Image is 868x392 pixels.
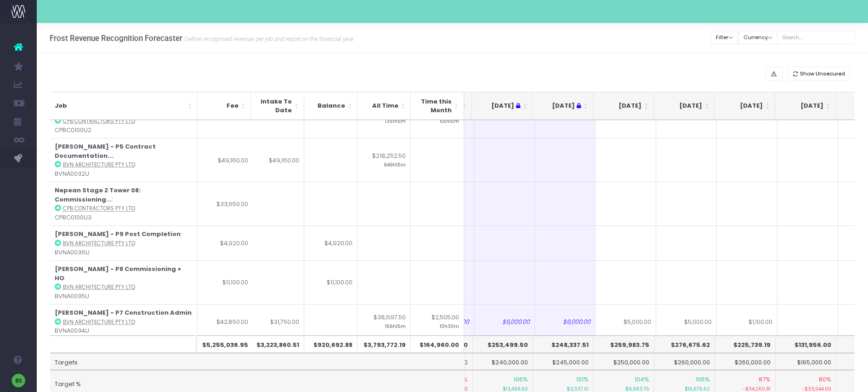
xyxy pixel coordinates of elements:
[63,318,135,326] abbr: BVN Architecture Pty Ltd
[50,225,198,260] td: : BVNA0036U
[777,30,855,45] input: Search...
[304,225,357,260] td: $4,920.00
[411,304,464,339] td: $2,505.00
[50,182,198,225] td: : CPBC0100U3
[63,161,135,168] abbr: BVN Architecture Pty Ltd
[787,67,851,81] button: Show Unsecured
[50,92,198,120] th: Job: activate to sort column ascending
[576,375,589,384] span: 101%
[304,92,357,120] th: Balance: activate to sort column ascending
[198,225,253,260] td: $4,920.00
[533,92,593,120] th: Aug 25 : activate to sort column ascending
[304,335,357,353] th: $920,692.88
[635,375,649,384] span: 104%
[251,92,304,120] th: Intake To Date: activate to sort column ascending
[593,92,654,120] th: Sep 25: activate to sort column ascending
[50,260,198,304] td: : BVNA0035U
[800,70,845,78] span: Show Unsecured
[63,205,135,212] abbr: CPB Contractors Pty Ltd
[198,335,253,353] th: $5,255,036.95
[594,335,654,353] th: $259,983.75
[198,138,253,182] td: $49,160.00
[654,353,715,370] td: $260,000.00
[654,335,715,353] th: $276,675.62
[696,375,710,384] span: 106%
[251,304,304,339] td: $31,750.00
[63,283,135,291] abbr: BVN Architecture Pty Ltd
[357,335,411,353] th: $3,793,772.19
[55,265,182,282] strong: [PERSON_NAME] - P8 Commissioning + HO
[11,374,25,387] img: images/default_profile_image.png
[656,304,717,339] td: $5,000.00
[50,138,198,182] td: : BVNA0032U
[440,322,459,330] small: 10h30m
[776,335,836,353] th: $131,956.00
[63,117,135,125] abbr: CPB Contractors Pty Ltd
[472,92,533,120] th: Jul 25 : activate to sort column ascending
[55,230,181,238] strong: [PERSON_NAME] - P9 Post Completion
[715,335,776,353] th: $225,739.19
[384,160,406,168] small: 949h15m
[385,116,406,125] small: 135h15m
[819,375,831,384] span: 80%
[251,335,304,353] th: $3,223,860.51
[357,92,411,120] th: All Time: activate to sort column ascending
[357,304,411,339] td: $38,697.50
[411,92,464,120] th: Time this Month: activate to sort column ascending
[198,304,253,339] td: $42,850.00
[596,304,656,339] td: $5,000.00
[715,92,775,120] th: Nov 25: activate to sort column ascending
[182,34,354,43] small: Define recognised revenue per job and report on the financial year
[473,353,533,370] td: $240,000.00
[776,353,836,370] td: $165,000.00
[55,186,141,204] strong: Nepean Stage 2 Tower 08: Commissioning...
[50,34,354,43] h3: Frost Revenue Recognition Forecaster
[198,182,253,225] td: $33,650.00
[715,353,776,370] td: $260,000.00
[198,92,251,120] th: Fee: activate to sort column ascending
[711,30,738,45] button: Filter
[717,304,777,339] td: $1,100.00
[411,335,464,353] th: $164,960.00
[55,142,156,160] strong: [PERSON_NAME] - P5 Contract Documentation...
[514,375,528,384] span: 106%
[738,30,777,45] button: Currency
[654,92,715,120] th: Oct 25: activate to sort column ascending
[50,353,465,370] td: Targets
[251,138,304,182] td: $49,160.00
[50,304,198,339] td: : BVNA0034U
[759,375,771,384] span: 87%
[357,138,411,182] td: $218,252.50
[385,322,406,330] small: 166h15m
[304,260,357,304] td: $11,100.00
[533,353,594,370] td: $245,000.00
[473,335,533,353] th: $253,499.50
[63,240,135,247] abbr: BVN Architecture Pty Ltd
[440,116,459,125] small: 56h15m
[775,92,836,120] th: Dec 25: activate to sort column ascending
[198,260,253,304] td: $11,100.00
[55,308,192,317] strong: [PERSON_NAME] - P7 Construction Admin
[594,353,654,370] td: $250,000.00
[533,335,594,353] th: $248,337.51
[474,304,535,339] td: $6,000.00
[535,304,596,339] td: $6,000.00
